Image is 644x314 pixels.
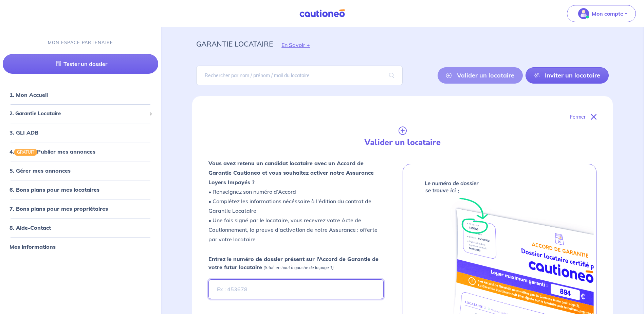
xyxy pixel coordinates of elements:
[3,88,158,102] div: 1. Mon Accueil
[10,224,51,231] a: 8. Aide-Contact
[10,110,146,118] span: 2. Garantie Locataire
[3,107,158,121] div: 2. Garantie Locataire
[578,8,589,19] img: illu_account_valid_menu.svg
[10,186,99,193] a: 6. Bons plans pour mes locataires
[10,243,56,250] a: Mes informations
[10,205,108,212] a: 7. Bons plans pour mes propriétaires
[10,129,38,136] a: 3. GLI ADB
[3,54,158,74] a: Tester un dossier
[3,145,158,158] div: 4.GRATUITPublier mes annonces
[567,5,636,22] button: illu_account_valid_menu.svgMon compte
[3,183,158,196] div: 6. Bons plans pour mes locataires
[3,202,158,215] div: 7. Bons plans pour mes propriétaires
[208,160,374,186] strong: Vous avez retenu un candidat locataire avec un Accord de Garantie Cautioneo et vous souhaitez act...
[208,279,383,299] input: Ex : 453678
[10,167,71,174] a: 5. Gérer mes annonces
[570,112,586,121] p: Fermer
[196,66,402,85] input: Rechercher par nom / prénom / mail du locataire
[592,10,623,18] p: Mon compte
[297,9,348,18] img: Cautioneo
[10,148,95,155] a: 4.GRATUITPublier mes annonces
[3,240,158,254] div: Mes informations
[3,126,158,139] div: 3. GLI ADB
[273,35,318,55] button: En Savoir +
[263,265,334,270] em: (Situé en haut à gauche de la page 1)
[303,138,501,147] h4: Valider un locataire
[381,66,403,85] span: search
[48,39,113,46] p: MON ESPACE PARTENAIRE
[208,158,383,244] p: • Renseignez son numéro d’Accord • Complétez les informations nécéssaire à l'édition du contrat d...
[3,164,158,177] div: 5. Gérer mes annonces
[10,92,48,99] a: 1. Mon Accueil
[208,256,379,271] strong: Entrez le numéro de dossier présent sur l’Accord de Garantie de votre futur locataire
[196,38,273,50] p: garantie locataire
[526,67,609,84] a: Inviter un locataire
[3,221,158,234] div: 8. Aide-Contact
